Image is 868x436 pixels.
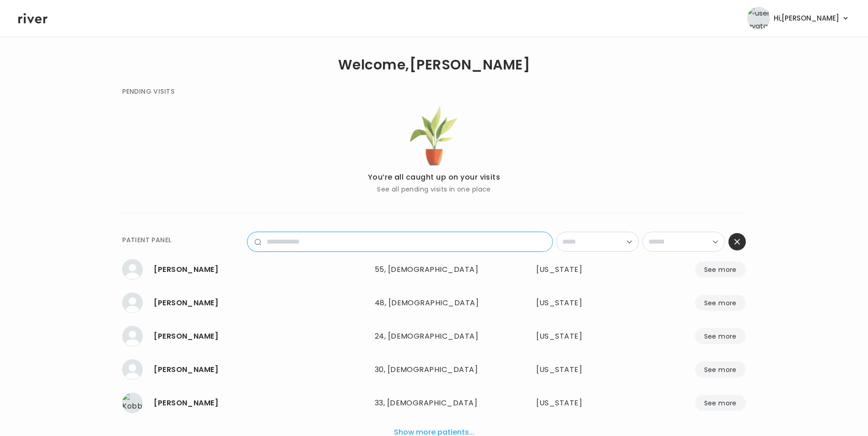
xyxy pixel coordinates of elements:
[122,234,171,245] div: PATIENT PANEL
[154,263,367,276] div: Monica Pita Mendoza
[122,292,143,313] img: Alexie Leitner
[536,330,620,343] div: Virginia
[122,359,143,380] img: Jose Bonilla
[375,263,494,276] div: 55, [DEMOGRAPHIC_DATA]
[747,7,770,30] img: user avatar
[338,58,530,71] h1: Welcome, [PERSON_NAME]
[122,259,143,280] img: Monica Pita Mendoza
[695,395,746,411] button: See more
[695,362,746,378] button: See more
[154,363,367,376] div: Jose Bonilla
[695,328,746,344] button: See more
[536,397,620,409] div: Minnesota
[375,297,494,309] div: 48, [DEMOGRAPHIC_DATA]
[122,393,143,413] img: Kobby Amoah
[368,184,501,195] p: See all pending visits in one place
[122,86,174,97] div: PENDING VISITS
[261,232,552,251] input: name
[695,261,746,277] button: See more
[368,171,501,184] p: You’re all caught up on your visits
[375,397,494,409] div: 33, [DEMOGRAPHIC_DATA]
[695,295,746,311] button: See more
[375,363,494,376] div: 30, [DEMOGRAPHIC_DATA]
[536,297,620,309] div: Minnesota
[154,297,367,309] div: Alexie Leitner
[536,263,620,276] div: Pennsylvania
[774,12,839,25] span: Hi, [PERSON_NAME]
[154,397,367,409] div: Kobby Amoah
[536,363,620,376] div: California
[154,330,367,343] div: Santiago Fernandez
[747,7,850,30] button: user avatarHi,[PERSON_NAME]
[122,326,143,346] img: Santiago Fernandez
[375,330,494,343] div: 24, [DEMOGRAPHIC_DATA]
